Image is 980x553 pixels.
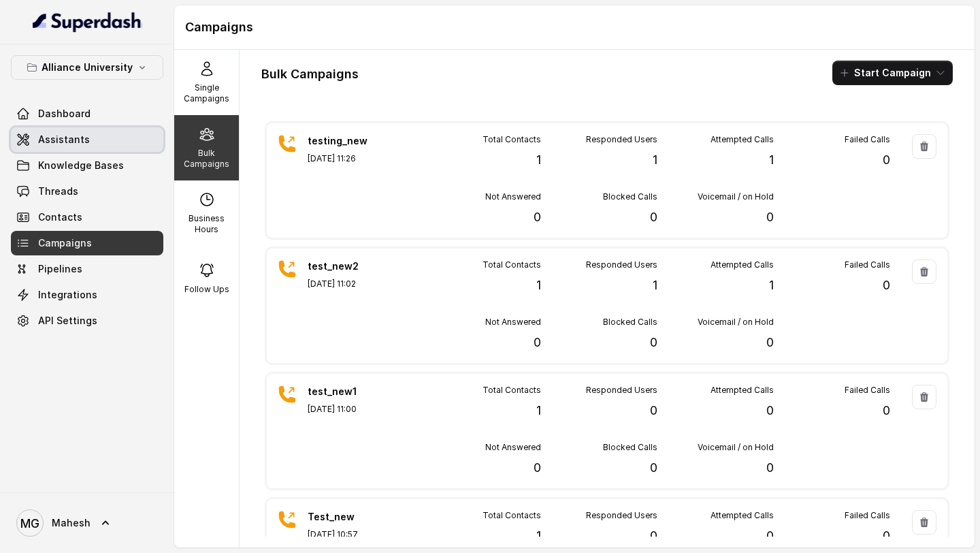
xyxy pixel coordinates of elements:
[650,208,657,227] p: 0
[11,283,163,307] a: Integrations
[883,401,890,420] p: 0
[883,276,890,295] p: 0
[11,257,163,281] a: Pipelines
[38,210,82,224] span: Contacts
[766,458,774,477] p: 0
[536,401,541,420] p: 1
[180,82,233,104] p: Single Campaigns
[308,510,403,524] p: Test_new
[766,526,774,546] p: 0
[883,526,890,546] p: 0
[603,442,657,453] p: Blocked Calls
[698,317,774,328] p: Voicemail / on Hold
[485,442,541,453] p: Not Answered
[832,61,953,85] button: Start Campaign
[38,262,82,276] span: Pipelines
[586,510,657,521] p: Responded Users
[38,314,97,328] span: API Settings
[261,63,359,85] h1: Bulk Campaigns
[38,185,78,198] span: Threads
[38,288,97,302] span: Integrations
[180,148,233,170] p: Bulk Campaigns
[11,153,163,178] a: Knowledge Bases
[650,333,657,352] p: 0
[710,385,774,396] p: Attempted Calls
[38,133,90,146] span: Assistants
[483,385,541,396] p: Total Contacts
[536,276,541,295] p: 1
[180,213,233,235] p: Business Hours
[603,317,657,328] p: Blocked Calls
[586,134,657,145] p: Responded Users
[308,529,403,540] p: [DATE] 10:57
[586,385,657,396] p: Responded Users
[766,208,774,227] p: 0
[536,526,541,546] p: 1
[33,11,142,33] img: light.svg
[184,284,229,295] p: Follow Ups
[883,151,890,170] p: 0
[185,16,964,38] h1: Campaigns
[38,159,124,172] span: Knowledge Bases
[11,179,163,204] a: Threads
[698,191,774,202] p: Voicemail / on Hold
[845,259,890,270] p: Failed Calls
[653,151,657,170] p: 1
[485,317,541,328] p: Not Answered
[11,309,163,333] a: API Settings
[308,153,403,164] p: [DATE] 11:26
[483,134,541,145] p: Total Contacts
[653,276,657,295] p: 1
[42,59,133,76] p: Alliance University
[20,516,39,531] text: MG
[536,151,541,170] p: 1
[650,401,657,420] p: 0
[710,259,774,270] p: Attempted Calls
[308,279,403,289] p: [DATE] 11:02
[308,404,403,415] p: [DATE] 11:00
[534,458,541,477] p: 0
[11,127,163,152] a: Assistants
[586,259,657,270] p: Responded Users
[483,510,541,521] p: Total Contacts
[11,101,163,126] a: Dashboard
[845,510,890,521] p: Failed Calls
[766,401,774,420] p: 0
[38,107,91,121] span: Dashboard
[11,205,163,230] a: Contacts
[769,151,774,170] p: 1
[766,333,774,352] p: 0
[845,385,890,396] p: Failed Calls
[308,134,403,148] p: testing_new
[11,231,163,255] a: Campaigns
[769,276,774,295] p: 1
[483,259,541,270] p: Total Contacts
[845,134,890,145] p: Failed Calls
[710,510,774,521] p: Attempted Calls
[485,191,541,202] p: Not Answered
[710,134,774,145] p: Attempted Calls
[11,504,163,542] a: Mahesh
[308,259,403,273] p: test_new2
[698,442,774,453] p: Voicemail / on Hold
[650,458,657,477] p: 0
[534,208,541,227] p: 0
[603,191,657,202] p: Blocked Calls
[38,236,92,250] span: Campaigns
[11,55,163,80] button: Alliance University
[534,333,541,352] p: 0
[650,526,657,546] p: 0
[52,516,91,530] span: Mahesh
[308,385,403,398] p: test_new1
